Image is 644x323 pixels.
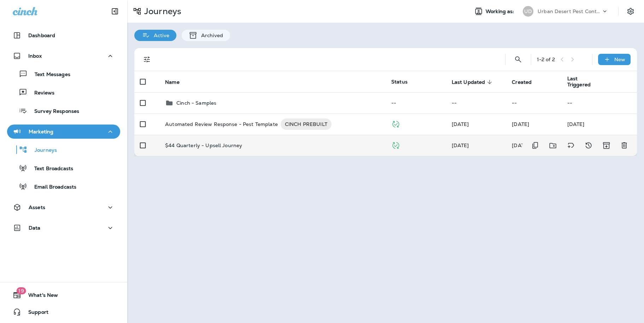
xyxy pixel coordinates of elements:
p: Active [150,33,169,38]
button: Support [7,305,120,319]
button: Journeys [7,142,120,157]
span: Last Triggered [567,76,600,88]
span: Frank Carreno [452,142,469,149]
div: UD [523,6,533,17]
td: [DATE] [562,114,637,135]
span: Created [512,79,532,85]
p: Urban Desert Pest Control [538,8,601,14]
td: -- [386,92,446,114]
p: Journeys [28,147,57,154]
span: Last Triggered [567,76,609,88]
button: Email Broadcasts [7,179,120,194]
span: Created [512,79,541,85]
p: Text Broadcasts [27,166,73,172]
button: Archive [599,138,614,153]
p: New [614,57,625,62]
button: Collapse Sidebar [105,4,125,18]
span: Eluwa Monday [452,121,469,127]
button: Filters [140,52,154,67]
p: Archived [198,33,223,38]
span: What's New [21,292,58,301]
button: 19What's New [7,288,120,302]
button: Survey Responses [7,103,120,118]
p: Cinch - Samples [176,100,216,106]
td: -- [506,92,561,114]
span: Last Updated [452,79,485,85]
div: 1 - 2 of 2 [537,57,555,62]
span: Published [391,142,400,148]
span: Working as: [486,8,516,15]
button: Text Messages [7,67,120,81]
p: Dashboard [28,33,55,38]
button: View Changelog [581,138,596,153]
p: Automated Review Response - Pest Template [165,119,278,130]
span: Support [21,309,48,318]
p: Reviews [27,90,54,97]
span: CINCH PREBUILT [281,121,332,128]
button: Inbox [7,49,120,63]
p: Email Broadcasts [27,184,76,191]
p: Journeys [141,6,181,17]
p: Text Messages [28,71,70,78]
button: Duplicate [528,138,542,153]
div: CINCH PREBUILT [281,119,332,130]
p: Data [29,225,41,231]
p: $44 Quarterly - Upsell Journey [165,143,242,148]
span: 19 [16,287,26,294]
p: Assets [29,204,45,210]
p: Survey Responses [27,108,79,115]
button: Search Journeys [511,52,525,67]
button: Marketing [7,125,120,139]
button: Dashboard [7,28,120,42]
button: Settings [624,5,637,18]
button: Move to folder [546,138,560,153]
span: Status [391,79,408,85]
p: Marketing [29,129,53,134]
button: Text Broadcasts [7,161,120,175]
span: Frank Carreno [512,142,529,149]
span: Name [165,79,180,85]
button: Data [7,221,120,235]
span: Published [391,120,400,127]
button: Delete [617,138,631,153]
span: Frank Carreno [512,121,529,127]
td: -- [562,92,637,114]
p: Inbox [28,53,42,59]
button: Reviews [7,85,120,100]
span: Name [165,79,189,85]
span: Last Updated [452,79,494,85]
button: Assets [7,200,120,214]
button: Add tags [564,138,578,153]
td: -- [446,92,507,114]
